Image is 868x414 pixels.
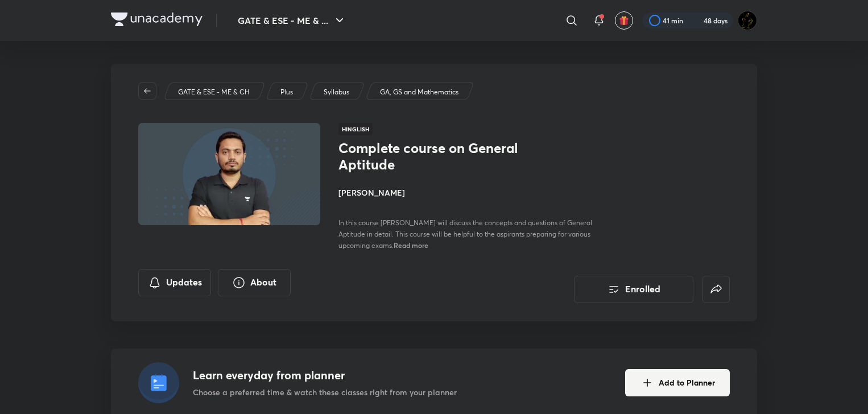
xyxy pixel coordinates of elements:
[338,218,592,250] span: In this course [PERSON_NAME] will discuss the concepts and questions of General Aptitude in detai...
[690,15,701,26] img: streak
[625,369,730,396] button: Add to Planner
[280,87,293,97] p: Plus
[178,87,250,97] p: GATE & ESE - ME & CH
[193,386,457,398] p: Choose a preferred time & watch these classes right from your planner
[111,13,202,29] a: Company Logo
[231,9,353,32] button: GATE & ESE - ME & ...
[380,87,458,97] p: GA, GS and Mathematics
[338,140,524,173] h1: Complete course on General Aptitude
[615,11,633,30] button: avatar
[574,276,693,303] button: Enrolled
[218,269,291,296] button: About
[324,87,349,97] p: Syllabus
[322,87,352,97] a: Syllabus
[738,11,757,30] img: Ranit Maity01
[111,13,202,26] img: Company Logo
[137,122,322,226] img: Thumbnail
[176,87,252,97] a: GATE & ESE - ME & CH
[394,241,428,250] span: Read more
[193,367,457,384] h4: Learn everyday from planner
[378,87,461,97] a: GA, GS and Mathematics
[702,276,730,303] button: false
[338,123,373,135] span: Hinglish
[138,269,211,296] button: Updates
[338,187,593,198] h4: [PERSON_NAME]
[279,87,295,97] a: Plus
[619,15,629,26] img: avatar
